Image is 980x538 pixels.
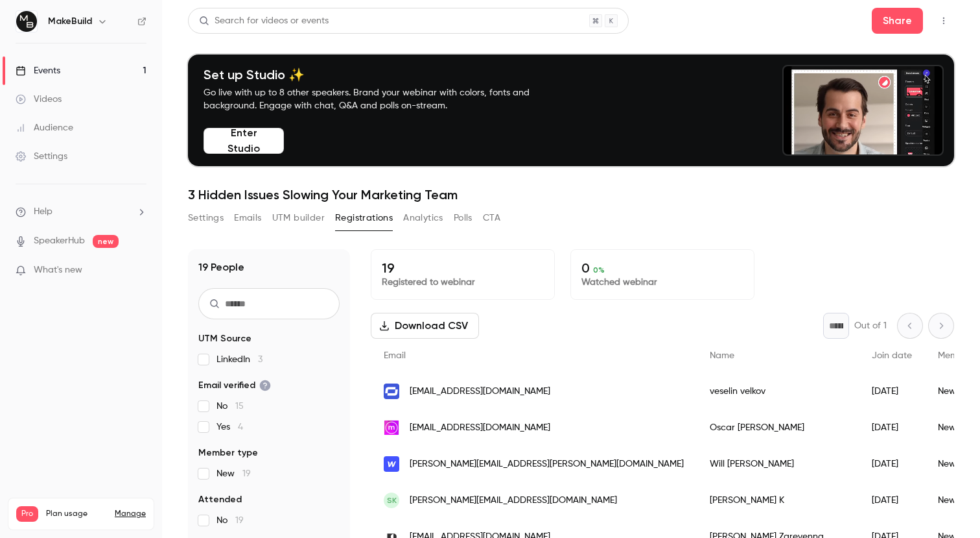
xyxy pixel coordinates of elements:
[854,319,887,332] p: Out of 1
[242,469,251,478] span: 19
[216,353,262,366] span: LinkedIn
[188,208,224,228] button: Settings
[697,446,859,482] div: Will [PERSON_NAME]
[859,446,925,482] div: [DATE]
[581,260,743,276] p: 0
[258,355,262,364] span: 3
[382,276,544,289] p: Registered to webinar
[859,410,925,446] div: [DATE]
[387,495,397,506] span: SK
[115,509,146,519] a: Manage
[410,385,550,398] span: [EMAIL_ADDRESS][DOMAIN_NAME]
[204,86,560,112] p: Go live with up to 8 other speakers. Brand your webinar with colors, fonts and background. Engage...
[581,276,743,289] p: Watched webinar
[48,15,92,28] h6: MakeBuild
[188,187,954,202] h1: 3 Hidden Issues Slowing Your Marketing Team
[454,208,472,228] button: Polls
[216,514,244,527] span: No
[235,516,244,525] span: 19
[16,205,146,219] li: help-dropdown-opener
[16,506,38,522] span: Pro
[697,373,859,410] div: veselin velkov
[593,265,605,275] span: 0 %
[216,467,251,480] span: New
[710,351,734,360] span: Name
[697,410,859,446] div: Oscar [PERSON_NAME]
[235,402,244,411] span: 15
[216,421,243,434] span: Yes
[483,208,500,228] button: CTA
[872,8,923,34] button: Share
[199,14,329,28] div: Search for videos or events
[410,421,550,435] span: [EMAIL_ADDRESS][DOMAIN_NAME]
[198,493,242,506] span: Attended
[238,422,243,432] span: 4
[198,379,271,392] span: Email verified
[697,482,859,519] div: [PERSON_NAME] K
[204,67,560,82] h4: Set up Studio ✨
[16,93,62,106] div: Videos
[198,260,244,275] h1: 19 People
[16,64,60,77] div: Events
[382,260,544,276] p: 19
[93,235,119,248] span: new
[216,400,244,413] span: No
[272,208,325,228] button: UTM builder
[16,121,73,134] div: Audience
[410,494,617,507] span: [PERSON_NAME][EMAIL_ADDRESS][DOMAIN_NAME]
[384,456,399,472] img: webflow.com
[371,313,479,339] button: Download CSV
[46,509,107,519] span: Plan usage
[16,150,67,163] div: Settings
[384,420,399,435] img: maisonthats.us
[34,205,52,219] span: Help
[384,384,399,399] img: synthesia.io
[872,351,912,360] span: Join date
[403,208,443,228] button: Analytics
[410,458,684,471] span: [PERSON_NAME][EMAIL_ADDRESS][PERSON_NAME][DOMAIN_NAME]
[34,234,85,248] a: SpeakerHub
[131,265,146,276] iframe: Noticeable Trigger
[198,446,258,459] span: Member type
[335,208,393,228] button: Registrations
[384,351,406,360] span: Email
[859,482,925,519] div: [DATE]
[859,373,925,410] div: [DATE]
[16,11,37,32] img: MakeBuild
[204,128,284,154] button: Enter Studio
[34,263,82,277] span: What's new
[234,208,261,228] button: Emails
[198,332,251,345] span: UTM Source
